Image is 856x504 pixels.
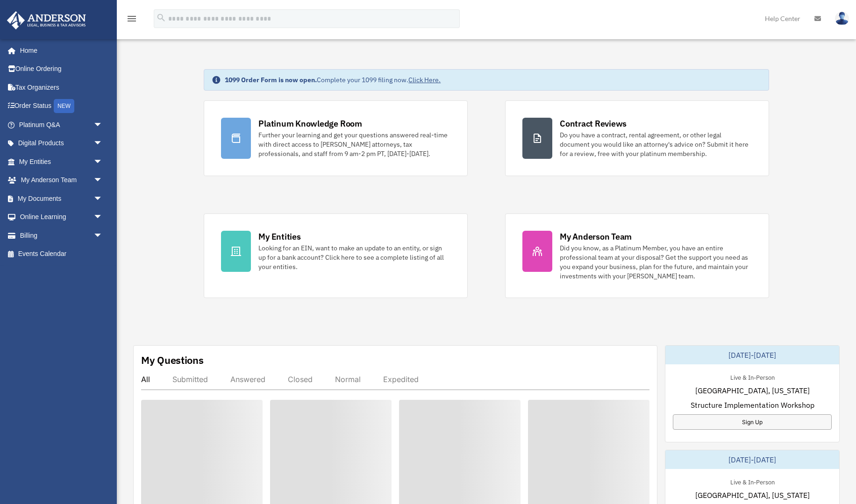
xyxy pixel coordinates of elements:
a: Order StatusNEW [7,97,117,116]
span: arrow_drop_down [93,152,112,171]
div: My Questions [141,353,204,367]
i: search [156,13,166,23]
div: Further your learning and get your questions answered real-time with direct access to [PERSON_NAM... [258,130,450,158]
a: Digital Productsarrow_drop_down [7,134,117,153]
a: Events Calendar [7,245,117,263]
div: [DATE]-[DATE] [665,346,839,364]
a: Sign Up [673,414,832,430]
a: My Entities Looking for an EIN, want to make an update to an entity, or sign up for a bank accoun... [204,213,468,298]
div: Platinum Knowledge Room [258,118,362,129]
a: My Anderson Team Did you know, as a Platinum Member, you have an entire professional team at your... [505,213,769,298]
div: [DATE]-[DATE] [665,450,839,469]
div: All [141,375,150,384]
strong: 1099 Order Form is now open. [225,76,317,84]
img: User Pic [835,12,849,25]
span: Structure Implementation Workshop [691,399,814,411]
a: Platinum Q&Aarrow_drop_down [7,115,117,134]
div: Contract Reviews [560,118,627,129]
a: Online Ordering [7,60,117,78]
span: arrow_drop_down [93,189,112,208]
div: Normal [335,375,361,384]
a: Online Learningarrow_drop_down [7,208,117,227]
div: Did you know, as a Platinum Member, you have an entire professional team at your disposal? Get th... [560,243,752,281]
a: Contract Reviews Do you have a contract, rental agreement, or other legal document you would like... [505,100,769,176]
span: [GEOGRAPHIC_DATA], [US_STATE] [695,490,810,501]
a: My Entitiesarrow_drop_down [7,152,117,171]
span: [GEOGRAPHIC_DATA], [US_STATE] [695,385,810,396]
a: Billingarrow_drop_down [7,226,117,245]
div: Closed [288,375,313,384]
span: arrow_drop_down [93,134,112,153]
a: Tax Organizers [7,78,117,97]
span: arrow_drop_down [93,115,112,135]
a: menu [126,16,137,24]
a: My Documentsarrow_drop_down [7,189,117,208]
div: My Anderson Team [560,231,632,242]
a: Click Here. [408,76,441,84]
span: arrow_drop_down [93,208,112,227]
div: Live & In-Person [723,372,782,382]
div: NEW [54,99,74,113]
img: Anderson Advisors Platinum Portal [4,11,89,29]
div: Live & In-Person [723,476,782,486]
div: Do you have a contract, rental agreement, or other legal document you would like an attorney's ad... [560,130,752,158]
div: Submitted [172,375,208,384]
div: Complete your 1099 filing now. [225,75,441,85]
a: Home [7,41,112,60]
i: menu [126,13,137,24]
div: Looking for an EIN, want to make an update to an entity, or sign up for a bank account? Click her... [258,243,450,271]
div: Expedited [383,375,419,384]
span: arrow_drop_down [93,226,112,245]
a: Platinum Knowledge Room Further your learning and get your questions answered real-time with dire... [204,100,468,176]
a: My Anderson Teamarrow_drop_down [7,171,117,190]
div: My Entities [258,231,300,242]
span: arrow_drop_down [93,171,112,190]
div: Answered [230,375,265,384]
